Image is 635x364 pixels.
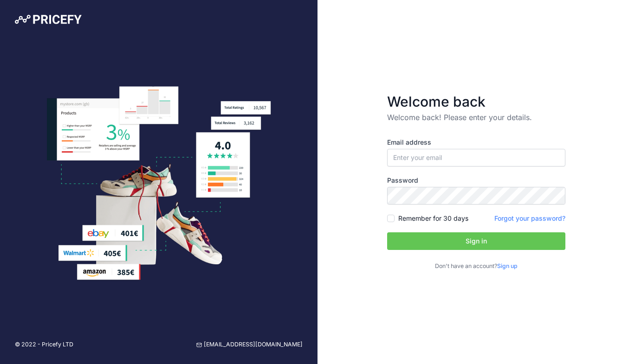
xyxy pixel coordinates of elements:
[387,138,565,147] label: Email address
[15,15,82,24] img: Pricefy
[497,262,518,269] a: Sign up
[196,340,303,349] a: [EMAIL_ADDRESS][DOMAIN_NAME]
[387,149,565,166] input: Enter your email
[494,214,565,222] a: Forgot your password?
[398,214,468,223] label: Remember for 30 days
[387,112,565,123] p: Welcome back! Please enter your details.
[387,262,565,271] p: Don't have an account?
[387,232,565,250] button: Sign in
[15,340,73,349] p: © 2022 - Pricefy LTD
[387,176,565,185] label: Password
[387,93,565,110] h3: Welcome back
